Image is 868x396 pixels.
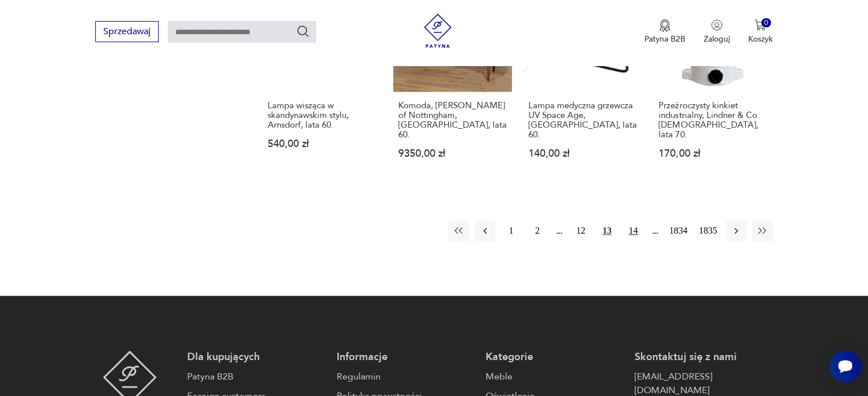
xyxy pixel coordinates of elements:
button: Sprzedawaj [95,21,159,42]
a: Patyna B2B [187,370,325,383]
h3: Lampa medyczna grzewcza UV Space Age, [GEOGRAPHIC_DATA], lata 60. [528,101,637,140]
a: Ikona medaluPatyna B2B [644,19,685,44]
img: Ikona koszyka [754,19,766,31]
a: Sprzedawaj [95,28,159,36]
h3: Lampa wisząca w skandynawskim stylu, Arnsdorf, lata 60. [268,101,376,130]
button: 1834 [667,221,691,241]
button: 14 [623,221,644,241]
p: 140,00 zł [528,149,637,158]
button: Szukaj [296,25,310,38]
p: 9350,00 zł [398,149,507,158]
h3: Przeźroczysty kinkiet industrialny, Lindner & Co. [DEMOGRAPHIC_DATA], lata 70. [659,101,767,140]
iframe: Smartsupp widget button [829,350,861,382]
p: Kategorie [486,350,623,364]
h3: Komoda, [PERSON_NAME] of Nottingham, [GEOGRAPHIC_DATA], lata 60. [398,101,507,140]
button: Patyna B2B [644,19,685,44]
p: Zaloguj [704,34,730,44]
button: 1835 [696,221,720,241]
p: Informacje [337,350,474,364]
p: 170,00 zł [659,149,767,158]
button: 1 [501,221,522,241]
p: Patyna B2B [644,34,685,44]
div: 0 [761,18,771,28]
button: 13 [597,221,617,241]
p: Dla kupujących [187,350,325,364]
p: Koszyk [748,34,773,44]
a: Meble [486,370,623,383]
p: 540,00 zł [268,139,376,149]
img: Ikonka użytkownika [711,19,722,31]
button: 12 [571,221,591,241]
p: Skontaktuj się z nami [635,350,772,364]
a: Regulamin [337,370,474,383]
button: Zaloguj [704,19,730,44]
button: 2 [527,221,548,241]
img: Patyna - sklep z meblami i dekoracjami vintage [421,14,455,48]
button: 0Koszyk [748,19,773,44]
img: Ikona medalu [659,19,671,32]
